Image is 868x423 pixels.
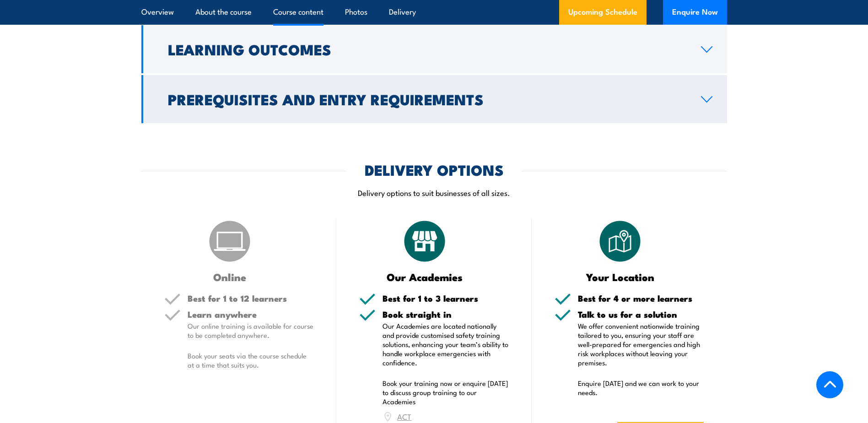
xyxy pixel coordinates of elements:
h5: Best for 1 to 3 learners [383,294,509,303]
h5: Best for 1 to 12 learners [188,294,314,303]
h5: Best for 4 or more learners [578,294,704,303]
p: Book your training now or enquire [DATE] to discuss group training to our Academies [383,379,509,406]
p: Our online training is available for course to be completed anywhere. [188,321,314,340]
h3: Our Academies [359,271,491,282]
p: Book your seats via the course schedule at a time that suits you. [188,351,314,369]
p: Delivery options to suit businesses of all sizes. [141,187,727,198]
h2: Prerequisites and Entry Requirements [168,92,686,105]
h5: Learn anywhere [188,310,314,319]
h2: DELIVERY OPTIONS [365,163,504,176]
a: Prerequisites and Entry Requirements [141,75,727,123]
p: Our Academies are located nationally and provide customised safety training solutions, enhancing ... [383,321,509,367]
h3: Online [164,271,296,282]
h2: Learning Outcomes [168,43,686,55]
a: Learning Outcomes [141,25,727,73]
p: Enquire [DATE] and we can work to your needs. [578,379,704,397]
h3: Your Location [555,271,686,282]
h5: Talk to us for a solution [578,310,704,319]
p: We offer convenient nationwide training tailored to you, ensuring your staff are well-prepared fo... [578,321,704,367]
h5: Book straight in [383,310,509,319]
